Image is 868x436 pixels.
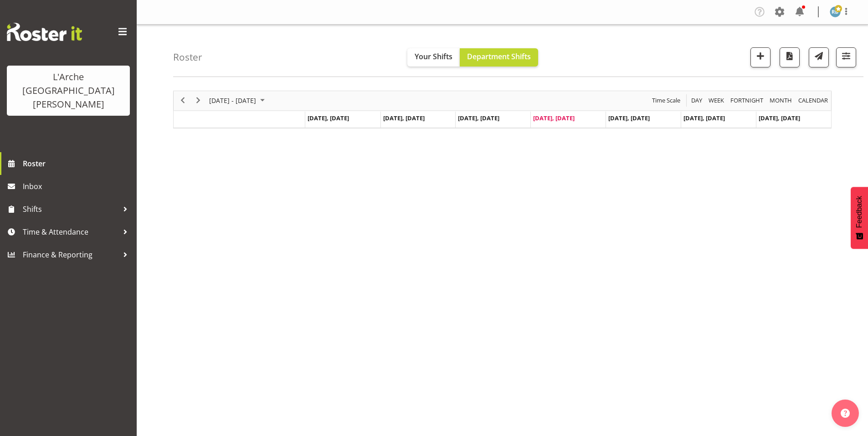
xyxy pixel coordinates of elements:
span: [DATE], [DATE] [458,114,499,122]
button: Send a list of all shifts for the selected filtered period to all rostered employees. [809,47,829,67]
button: September 2025 [208,95,269,106]
span: [DATE], [DATE] [683,114,725,122]
span: Time Scale [651,95,681,106]
span: Feedback [855,196,863,228]
span: [DATE], [DATE] [533,114,575,122]
div: September 15 - 21, 2025 [206,91,270,110]
span: Finance & Reporting [23,248,118,262]
img: Rosterit website logo [7,23,82,41]
button: Fortnight [729,95,765,106]
div: L'Arche [GEOGRAPHIC_DATA][PERSON_NAME] [16,70,121,111]
img: robin-buch3407.jpg [830,6,841,17]
span: Roster [23,157,132,170]
button: Your Shifts [407,48,460,67]
span: Department Shifts [467,51,531,62]
button: Filter Shifts [836,47,856,67]
button: Feedback - Show survey [851,187,868,249]
span: Week [708,95,725,106]
span: calendar [797,95,829,106]
span: [DATE], [DATE] [308,114,349,122]
span: Fortnight [729,95,764,106]
button: Add a new shift [750,47,770,67]
span: Month [769,95,793,106]
button: Department Shifts [460,48,538,67]
span: [DATE], [DATE] [608,114,650,122]
div: previous period [175,91,190,110]
span: Time & Attendance [23,225,118,239]
span: Day [690,95,703,106]
button: Time Scale [651,95,682,106]
button: Timeline Month [768,95,794,106]
button: Timeline Day [690,95,704,106]
span: Inbox [23,180,132,193]
img: help-xxl-2.png [841,409,850,418]
span: Shifts [23,202,118,216]
span: [DATE], [DATE] [759,114,800,122]
button: Previous [177,95,189,106]
h4: Roster [173,52,202,62]
span: Your Shifts [415,51,452,62]
button: Month [797,95,830,106]
button: Download a PDF of the roster according to the set date range. [780,47,800,67]
button: Timeline Week [707,95,726,106]
span: [DATE] - [DATE] [208,95,257,106]
span: [DATE], [DATE] [383,114,425,122]
div: next period [190,91,206,110]
button: Next [192,95,205,106]
div: Timeline Week of September 18, 2025 [173,91,832,128]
